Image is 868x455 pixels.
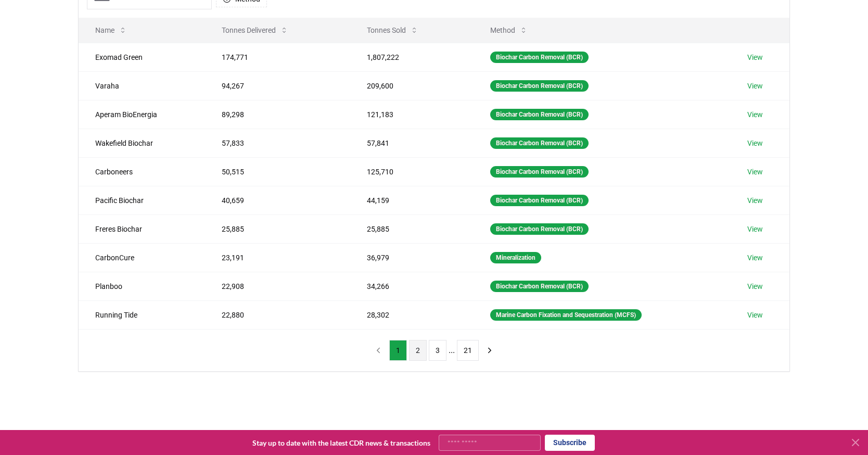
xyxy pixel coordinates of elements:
[429,340,446,361] button: 3
[490,195,589,206] div: Biochar Carbon Removal (BCR)
[490,223,589,235] div: Biochar Carbon Removal (BCR)
[79,43,205,71] td: Exomad Green
[205,129,350,157] td: 57,833
[350,71,474,100] td: 209,600
[205,243,350,272] td: 23,191
[350,100,474,129] td: 121,183
[747,138,763,148] a: View
[350,300,474,329] td: 28,302
[79,129,205,157] td: Wakefield Biochar
[79,243,205,272] td: CarbonCure
[490,52,589,63] div: Biochar Carbon Removal (BCR)
[359,20,427,41] button: Tonnes Sold
[350,157,474,186] td: 125,710
[350,129,474,157] td: 57,841
[205,272,350,300] td: 22,908
[490,281,589,292] div: Biochar Carbon Removal (BCR)
[409,340,427,361] button: 2
[79,100,205,129] td: Aperam BioEnergia
[79,71,205,100] td: Varaha
[87,20,135,41] button: Name
[205,186,350,214] td: 40,659
[747,109,763,120] a: View
[481,340,499,361] button: next page
[747,81,763,91] a: View
[747,252,763,263] a: View
[79,300,205,329] td: Running Tide
[747,281,763,292] a: View
[350,243,474,272] td: 36,979
[213,20,297,41] button: Tonnes Delivered
[79,272,205,300] td: Planboo
[79,214,205,243] td: Freres Biochar
[79,186,205,214] td: Pacific Biochar
[490,109,589,120] div: Biochar Carbon Removal (BCR)
[350,214,474,243] td: 25,885
[490,137,589,149] div: Biochar Carbon Removal (BCR)
[457,340,479,361] button: 21
[482,20,536,41] button: Method
[389,340,407,361] button: 1
[490,309,642,321] div: Marine Carbon Fixation and Sequestration (MCFS)
[205,214,350,243] td: 25,885
[205,100,350,129] td: 89,298
[747,167,763,177] a: View
[79,157,205,186] td: Carboneers
[747,195,763,206] a: View
[490,80,589,92] div: Biochar Carbon Removal (BCR)
[490,166,589,178] div: Biochar Carbon Removal (BCR)
[350,43,474,71] td: 1,807,222
[205,157,350,186] td: 50,515
[350,272,474,300] td: 34,266
[350,186,474,214] td: 44,159
[205,300,350,329] td: 22,880
[490,252,541,263] div: Mineralization
[205,71,350,100] td: 94,267
[449,344,455,357] li: ...
[747,52,763,62] a: View
[205,43,350,71] td: 174,771
[747,310,763,320] a: View
[747,224,763,234] a: View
